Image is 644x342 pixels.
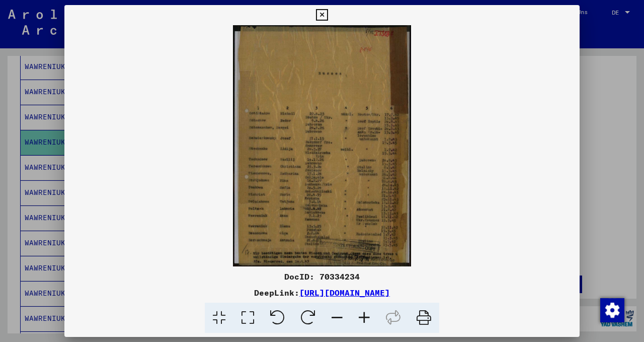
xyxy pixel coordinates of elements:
[299,288,390,298] a: [URL][DOMAIN_NAME]
[64,25,580,266] img: 001.jpg
[600,298,624,322] img: Zustimmung ändern
[64,270,580,283] div: DocID: 70334234
[600,298,624,322] div: Zustimmung ändern
[64,287,580,299] div: DeepLink:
